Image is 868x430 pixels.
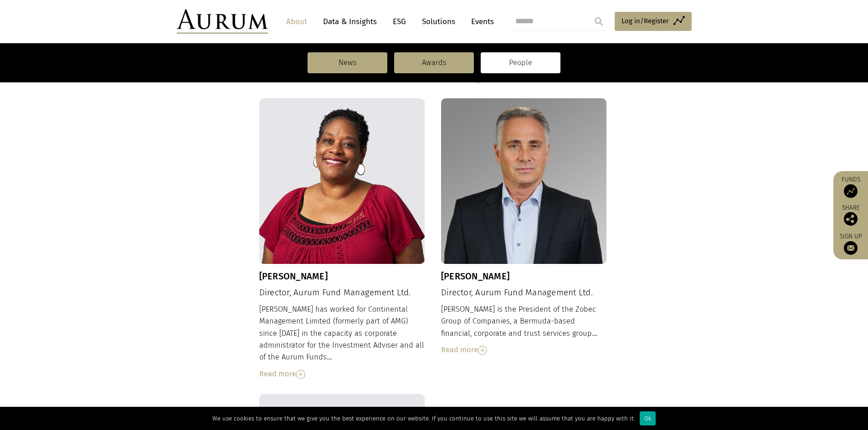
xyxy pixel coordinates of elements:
div: Read more [441,344,607,356]
a: About [282,13,312,30]
img: Access Funds [844,184,858,198]
div: [PERSON_NAME] has worked for Continental Management Limited (formerly part of AMG) since [DATE] i... [259,304,425,380]
h3: [PERSON_NAME] [259,271,425,282]
div: [PERSON_NAME] is the President of the Zobec Group of Companies, a Bermuda-based financial, corpor... [441,304,607,356]
h4: Director, Aurum Fund Management Ltd. [441,288,607,298]
img: Sign up to our newsletter [844,241,858,255]
div: Share [838,205,863,226]
div: Ok [640,411,656,425]
img: Read More [296,370,305,379]
a: ESG [388,13,411,30]
h3: [PERSON_NAME] [441,271,607,282]
input: Submit [590,12,608,30]
a: Data & Insights [318,13,381,30]
a: News [308,52,387,73]
a: Events [467,13,494,30]
a: Funds [838,176,863,198]
img: Read More [478,346,487,355]
a: Solutions [417,13,460,30]
a: Log in/Register [615,12,692,31]
div: Read more [259,368,425,380]
span: Log in/Register [621,15,669,26]
img: Aurum [177,9,268,34]
a: People [481,52,560,73]
a: Awards [394,52,474,73]
a: Sign up [838,233,863,255]
img: Share this post [844,212,858,226]
h4: Director, Aurum Fund Management Ltd. [259,288,425,298]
